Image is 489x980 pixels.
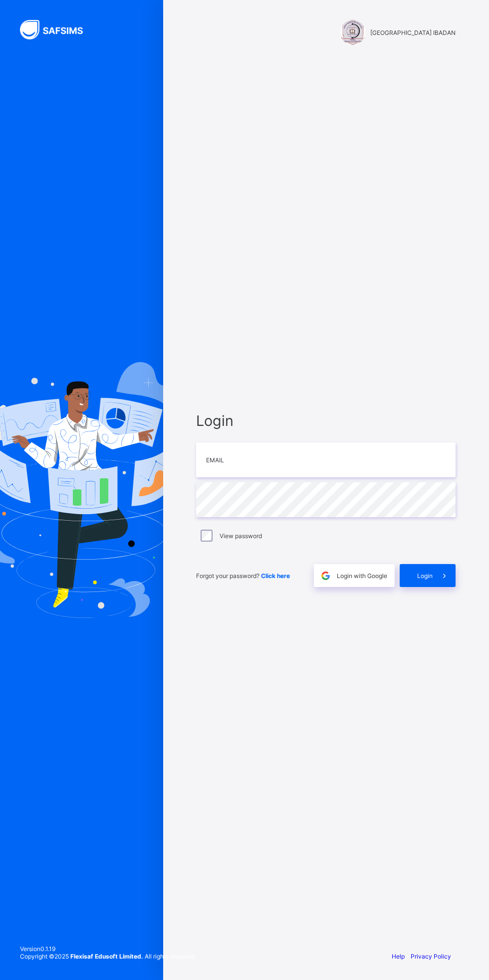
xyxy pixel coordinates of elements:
span: [GEOGRAPHIC_DATA] IBADAN [370,29,456,36]
span: Login [196,412,456,429]
span: Login [417,572,433,580]
span: Forgot your password? [196,572,290,580]
img: google.396cfc9801f0270233282035f929180a.svg [320,570,331,582]
label: View password [220,532,262,540]
img: SAFSIMS Logo [20,20,95,39]
a: Help [392,953,405,960]
a: Privacy Policy [411,953,451,960]
span: Version 0.1.19 [20,945,196,953]
strong: Flexisaf Edusoft Limited. [70,953,143,960]
span: Login with Google [337,572,387,580]
span: Copyright © 2025 All rights reserved. [20,953,196,960]
a: Click here [261,572,290,580]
